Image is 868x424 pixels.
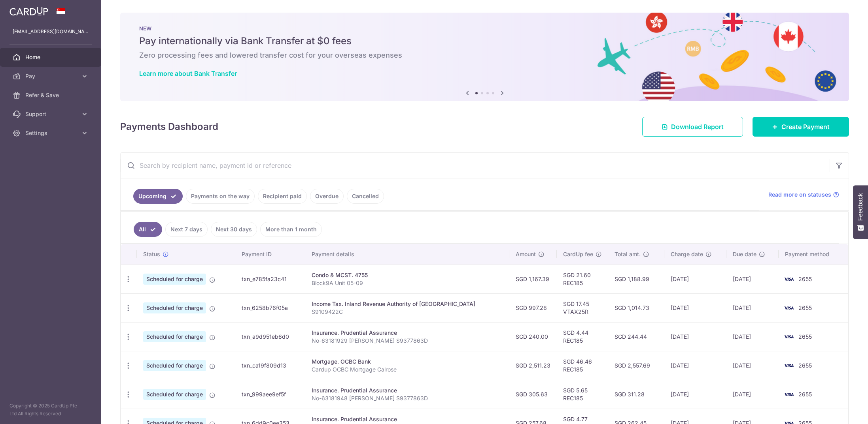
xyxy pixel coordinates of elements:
[25,72,78,80] span: Pay
[235,322,305,351] td: txn_a9d951eb6d0
[305,244,509,265] th: Payment details
[608,293,664,322] td: SGD 1,014.73
[853,185,868,239] button: Feedback - Show survey
[781,361,797,370] img: Bank Card
[133,189,183,204] a: Upcoming
[13,28,89,36] p: [EMAIL_ADDRESS][DOMAIN_NAME]
[726,293,779,322] td: [DATE]
[143,274,206,285] span: Scheduled for charge
[120,120,218,134] h4: Payments Dashboard
[664,265,726,293] td: [DATE]
[557,322,608,351] td: SGD 4.44 REC185
[753,117,849,137] a: Create Payment
[139,69,237,77] a: Learn more about Bank Transfer
[312,329,503,337] div: Insurance. Prudential Assurance
[509,293,557,322] td: SGD 997.28
[516,250,536,258] span: Amount
[312,415,503,423] div: Insurance. Prudential Assurance
[312,300,503,308] div: Income Tax. Inland Revenue Authority of [GEOGRAPHIC_DATA]
[9,6,48,16] img: CardUp
[312,358,503,366] div: Mortgage. OCBC Bank
[260,222,322,237] a: More than 1 month
[726,322,779,351] td: [DATE]
[143,302,206,313] span: Scheduled for charge
[608,322,664,351] td: SGD 244.44
[25,129,78,137] span: Settings
[235,293,305,322] td: txn_6258b76f05a
[312,271,503,279] div: Condo & MCST. 4755
[726,265,779,293] td: [DATE]
[312,366,503,373] p: Cardup OCBC Mortgage Calrose
[671,250,703,258] span: Charge date
[768,191,831,199] span: Read more on statuses
[557,265,608,293] td: SGD 21.60 REC185
[768,191,839,199] a: Read more on statuses
[310,189,344,204] a: Overdue
[120,13,849,101] img: Bank transfer banner
[165,222,208,237] a: Next 7 days
[798,276,812,282] span: 2655
[509,351,557,380] td: SGD 2,511.23
[798,333,812,340] span: 2655
[798,362,812,369] span: 2655
[563,250,593,258] span: CardUp fee
[733,250,756,258] span: Due date
[557,351,608,380] td: SGD 46.46 REC185
[798,391,812,398] span: 2655
[139,51,830,60] h6: Zero processing fees and lowered transfer cost for your overseas expenses
[143,389,206,400] span: Scheduled for charge
[726,380,779,409] td: [DATE]
[25,91,78,99] span: Refer & Save
[781,390,797,399] img: Bank Card
[235,351,305,380] td: txn_ca19f809d13
[781,274,797,284] img: Bank Card
[235,380,305,409] td: txn_999aee9ef5f
[557,293,608,322] td: SGD 17.45 VTAX25R
[608,380,664,409] td: SGD 311.28
[664,322,726,351] td: [DATE]
[671,122,724,131] span: Download Report
[143,331,206,342] span: Scheduled for charge
[615,250,641,258] span: Total amt.
[121,153,830,178] input: Search by recipient name, payment id or reference
[509,380,557,409] td: SGD 305.63
[143,360,206,371] span: Scheduled for charge
[781,122,830,131] span: Create Payment
[781,303,797,313] img: Bank Card
[139,25,830,32] p: NEW
[235,244,305,265] th: Payment ID
[781,332,797,341] img: Bank Card
[312,337,503,345] p: No-63181929 [PERSON_NAME] S9377863D
[139,35,830,47] h5: Pay internationally via Bank Transfer at $0 fees
[557,380,608,409] td: SGD 5.65 REC185
[186,189,255,204] a: Payments on the way
[25,53,78,61] span: Home
[798,304,812,311] span: 2655
[664,293,726,322] td: [DATE]
[857,193,864,221] span: Feedback
[608,265,664,293] td: SGD 1,188.99
[235,265,305,293] td: txn_e785fa23c41
[312,386,503,394] div: Insurance. Prudential Assurance
[134,222,162,237] a: All
[25,110,78,118] span: Support
[664,380,726,409] td: [DATE]
[312,279,503,287] p: Block9A Unit 05-09
[608,351,664,380] td: SGD 2,557.69
[347,189,384,204] a: Cancelled
[509,265,557,293] td: SGD 1,167.39
[258,189,307,204] a: Recipient paid
[211,222,257,237] a: Next 30 days
[312,308,503,316] p: S9109422C
[664,351,726,380] td: [DATE]
[143,250,160,258] span: Status
[312,394,503,402] p: No-63181948 [PERSON_NAME] S9377863D
[726,351,779,380] td: [DATE]
[509,322,557,351] td: SGD 240.00
[642,117,743,137] a: Download Report
[779,244,848,265] th: Payment method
